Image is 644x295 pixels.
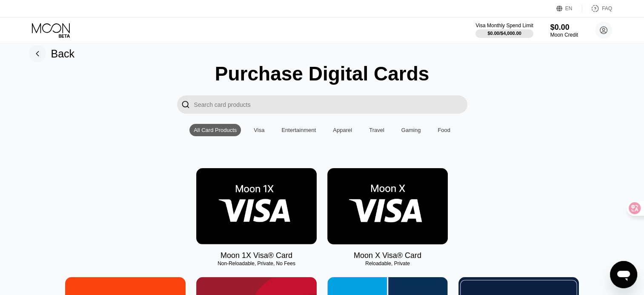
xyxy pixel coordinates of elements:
[397,124,425,136] div: Gaming
[249,124,269,136] div: Visa
[29,45,75,62] div: Back
[433,124,455,136] div: Food
[277,124,320,136] div: Entertainment
[550,32,578,38] div: Moon Credit
[610,261,637,288] iframe: زر إطلاق نافذة المراسلة
[329,124,356,136] div: Apparel
[369,127,384,133] div: Travel
[556,4,582,13] div: EN
[327,261,448,266] div: Reloadable, Private
[220,251,292,260] div: Moon 1X Visa® Card
[365,124,389,136] div: Travel
[215,62,429,85] div: Purchase Digital Cards
[181,100,190,109] div: 
[177,95,194,114] div: 
[196,261,317,266] div: Non-Reloadable, Private, No Fees
[194,95,467,114] input: Search card products
[194,127,237,133] div: All Card Products
[281,127,316,133] div: Entertainment
[354,251,421,260] div: Moon X Visa® Card
[189,124,241,136] div: All Card Products
[254,127,264,133] div: Visa
[333,127,352,133] div: Apparel
[438,127,450,133] div: Food
[487,31,521,36] div: $0.00 / $4,000.00
[565,6,572,11] div: EN
[51,48,75,60] div: Back
[550,23,578,38] div: $0.00Moon Credit
[602,6,612,11] div: FAQ
[401,127,421,133] div: Gaming
[475,23,533,29] div: Visa Monthly Spend Limit
[475,23,533,38] div: Visa Monthly Spend Limit$0.00/$4,000.00
[550,23,578,32] div: $0.00
[582,4,612,13] div: FAQ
